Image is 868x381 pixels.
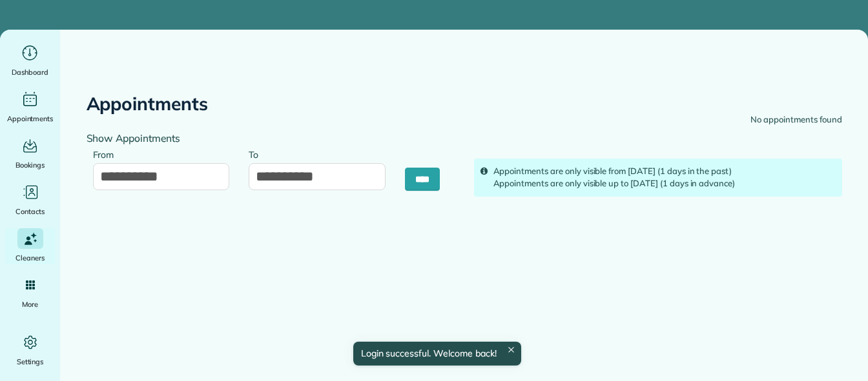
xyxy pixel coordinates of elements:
a: Dashboard [5,43,55,79]
div: Appointments are only visible up to [DATE] (1 days in advance) [493,177,836,190]
span: Contacts [15,205,45,218]
span: Bookings [15,159,45,171]
span: Cleaners [15,251,45,264]
div: No appointments found [750,113,842,126]
div: Appointments are only visible from [DATE] (1 days in the past) [493,165,836,178]
a: Bookings [5,135,55,171]
a: Contacts [5,182,55,218]
span: Appointments [7,112,54,125]
a: Appointments [5,89,55,125]
span: Settings [17,355,44,368]
label: To [249,142,265,166]
div: Login successful. Welcome back! [353,342,521,366]
h4: Show Appointments [87,133,455,144]
span: Dashboard [12,66,48,79]
span: More [22,298,38,311]
label: From [93,142,121,166]
h2: Appointments [87,94,209,114]
a: Settings [5,332,55,368]
a: Cleaners [5,228,55,264]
